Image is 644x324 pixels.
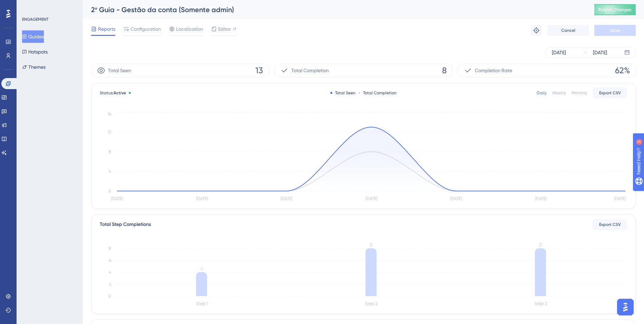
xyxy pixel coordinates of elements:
[109,169,111,174] tspan: 4
[98,25,115,33] span: Reports
[22,46,48,58] button: Hotspots
[291,66,329,75] span: Total Completion
[598,7,632,12] span: Publish Changes
[218,25,231,33] span: Editor
[370,241,373,248] tspan: 8
[547,25,589,36] button: Cancel
[365,196,377,201] tspan: [DATE]
[196,301,208,306] tspan: Step 1
[130,25,161,33] span: Configuration
[535,196,547,201] tspan: [DATE]
[16,2,43,10] span: Need Help?
[100,220,151,229] div: Total Step Completions
[22,17,48,22] div: ENGAGEMENT
[475,66,512,75] span: Completion Rate
[255,65,263,76] span: 13
[535,301,547,306] tspan: Step 3
[109,270,111,275] tspan: 4
[109,258,111,263] tspan: 6
[552,90,566,96] div: Weekly
[108,66,131,75] span: Total Seen
[365,301,378,306] tspan: Step 2
[48,3,50,9] div: 3
[196,196,208,201] tspan: [DATE]
[109,149,111,154] tspan: 8
[599,90,621,96] span: Export CSV
[614,196,626,201] tspan: [DATE]
[109,282,111,287] tspan: 2
[100,90,126,96] span: Status:
[610,28,620,33] span: Save
[539,241,542,248] tspan: 8
[593,219,627,230] button: Export CSV
[91,5,577,15] div: 2º Guia - Gestão da conta (Somente admin)
[599,222,621,227] span: Export CSV
[330,90,355,96] div: Total Seen
[200,265,203,272] tspan: 4
[108,294,111,298] tspan: 0
[594,25,636,36] button: Save
[593,87,627,98] button: Export CSV
[442,65,447,76] span: 8
[615,65,630,76] span: 62%
[108,189,111,193] tspan: 0
[552,48,566,57] div: [DATE]
[111,196,123,201] tspan: [DATE]
[109,246,111,251] tspan: 8
[593,48,607,57] div: [DATE]
[108,112,111,116] tspan: 16
[114,90,126,95] span: Active
[572,90,587,96] div: Monthly
[176,25,203,33] span: Localization
[22,61,46,73] button: Themes
[561,28,575,33] span: Cancel
[358,90,397,96] div: Total Completion
[108,130,111,134] tspan: 12
[537,90,547,96] div: Daily
[22,30,44,43] button: Guides
[615,297,636,317] iframe: UserGuiding AI Assistant Launcher
[594,4,636,15] button: Publish Changes
[281,196,292,201] tspan: [DATE]
[450,196,462,201] tspan: [DATE]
